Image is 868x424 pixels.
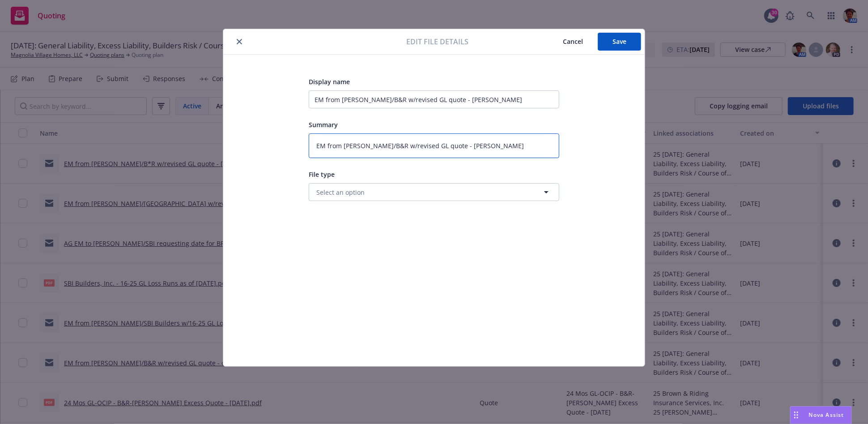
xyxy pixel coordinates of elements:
textarea: EM from [PERSON_NAME]/B&R w/revised GL quote - [PERSON_NAME] [309,133,559,158]
div: Drag to move [791,407,802,424]
button: close [234,36,245,47]
span: Display name [309,77,350,86]
span: Cancel [563,37,583,46]
span: Summary [309,120,338,129]
span: Nova Assist [809,411,844,419]
span: Save [613,37,626,46]
span: File type [309,170,335,179]
button: Select an option [309,183,559,201]
input: Add display name here [309,90,559,108]
span: Edit file details [407,36,469,47]
span: Select an option [316,188,365,197]
button: Save [598,33,641,51]
button: Cancel [548,33,598,51]
button: Nova Assist [790,406,852,424]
